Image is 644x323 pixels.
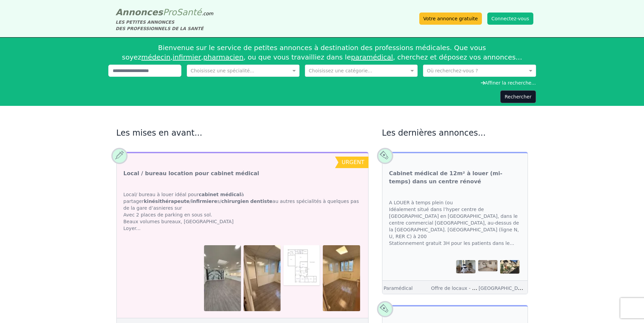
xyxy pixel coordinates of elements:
[173,53,201,61] a: infirmier
[108,40,536,65] div: Bienvenue sur le service de petites annonces à destination des professions médicales. Que vous so...
[141,53,171,61] a: médecin
[500,90,536,103] button: Rechercher
[341,159,364,165] span: urgent
[199,192,241,197] strong: cabinet médical
[160,199,190,204] strong: thérapeute
[478,260,497,271] img: Cabinet médical de 12m² à louer (mi-temps) dans un centre rénové
[351,53,393,61] a: paramédical
[117,184,368,238] div: Local/ bureau à louer idéal pour à partager / s/ au autres spécialités à quelques pas de la gare ...
[244,245,281,311] img: Local / bureau location pour cabinet médical
[108,79,536,86] div: Affiner la recherche...
[431,285,493,291] a: Offre de locaux - Clientèle
[124,169,259,178] a: Local / bureau location pour cabinet médical
[389,169,521,186] a: Cabinet médical de 12m² à louer (mi-temps) dans un centre rénové
[202,11,213,16] span: .com
[203,53,244,61] a: pharmacien
[163,7,177,17] span: Pro
[384,285,413,291] a: Paramédical
[382,192,528,253] div: A LOUER à temps plein (ou Idéalement situé dans l’hyper centre de [GEOGRAPHIC_DATA] en [GEOGRAPHI...
[500,260,519,273] img: Cabinet médical de 12m² à louer (mi-temps) dans un centre rénové
[419,13,482,25] a: Votre annonce gratuite
[323,245,360,311] img: Local / bureau location pour cabinet médical
[283,245,320,285] img: Local / bureau location pour cabinet médical
[116,19,214,32] div: LES PETITES ANNONCES DES PROFESSIONNELS DE LA SANTÉ
[456,260,475,273] img: Cabinet médical de 12m² à louer (mi-temps) dans un centre rénové
[177,7,202,17] span: Santé
[116,7,163,17] span: Annonces
[191,199,217,204] strong: infirmiere
[250,199,273,204] strong: dentiste
[116,7,214,17] a: AnnoncesProSanté.com
[479,285,539,291] a: [GEOGRAPHIC_DATA] (78)
[144,199,190,204] strong: kinési
[487,13,533,25] button: Connectez-vous
[116,128,369,138] h2: Les mises en avant...
[221,199,249,204] strong: chirurgien
[382,128,528,138] h2: Les dernières annonces...
[204,245,241,311] img: Local / bureau location pour cabinet médical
